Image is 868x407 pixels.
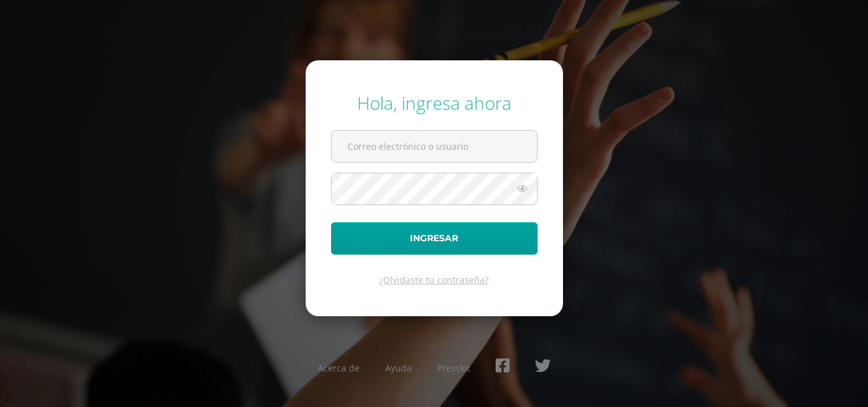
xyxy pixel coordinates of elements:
[318,362,360,374] a: Acerca de
[437,362,470,374] a: Presskit
[331,222,538,255] button: Ingresar
[379,274,489,286] a: ¿Olvidaste tu contraseña?
[332,131,537,162] input: Correo electrónico o usuario
[331,91,538,115] div: Hola, ingresa ahora
[385,362,412,374] a: Ayuda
